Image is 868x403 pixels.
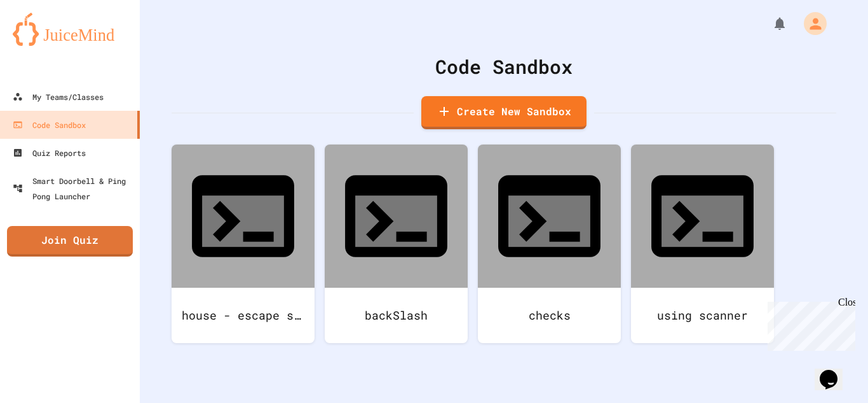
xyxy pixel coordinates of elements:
[172,288,315,343] div: house - escape sequences
[749,13,790,34] div: My Notifications
[631,288,774,343] div: using scanner
[478,288,621,343] div: checks
[13,145,86,160] div: Quiz Reports
[13,173,135,204] div: Smart Doorbell & Ping Pong Launcher
[13,89,104,104] div: My Teams/Classes
[5,5,88,81] div: Chat with us now!Close
[13,13,127,46] img: logo-orange.svg
[763,297,855,351] iframe: chat widget
[815,352,855,390] iframe: chat widget
[172,52,836,81] div: Code Sandbox
[13,117,86,132] div: Code Sandbox
[790,9,830,38] div: My Account
[421,96,587,129] a: Create New Sandbox
[325,288,468,343] div: backSlash
[7,226,133,257] a: Join Quiz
